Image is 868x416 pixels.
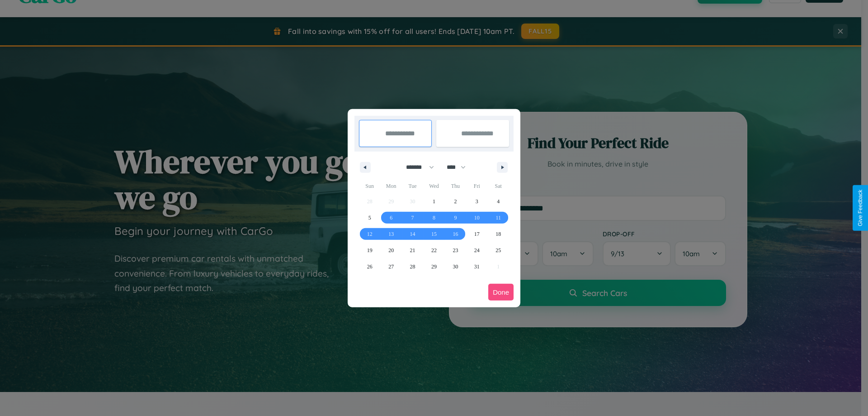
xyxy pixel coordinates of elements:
button: 6 [380,210,401,226]
span: 7 [411,210,414,226]
button: 14 [402,226,423,242]
span: 24 [474,242,480,258]
span: 10 [474,210,480,226]
span: 29 [431,258,437,275]
span: 5 [368,210,371,226]
span: 30 [453,258,458,275]
button: 9 [445,210,466,226]
button: 22 [423,242,444,258]
span: 15 [431,226,437,242]
button: 30 [445,258,466,275]
span: 12 [367,226,373,242]
button: 11 [488,210,509,226]
button: 20 [380,242,401,258]
span: 16 [453,226,458,242]
span: 22 [431,242,437,258]
span: Wed [423,179,444,193]
button: 19 [359,242,380,258]
button: 17 [466,226,487,242]
button: 1 [423,193,444,210]
button: 18 [488,226,509,242]
button: 13 [380,226,401,242]
span: 28 [410,258,415,275]
span: 8 [433,210,435,226]
button: 12 [359,226,380,242]
span: 11 [495,210,501,226]
span: 19 [367,242,373,258]
span: 6 [390,210,392,226]
span: 31 [474,258,480,275]
span: Mon [380,179,401,193]
span: 21 [410,242,415,258]
span: 17 [474,226,480,242]
button: 5 [359,210,380,226]
button: 7 [402,210,423,226]
span: Sat [488,179,509,193]
button: 31 [466,258,487,275]
button: 4 [488,193,509,210]
button: 23 [445,242,466,258]
button: 15 [423,226,444,242]
span: Fri [466,179,487,193]
span: 13 [388,226,394,242]
button: Done [488,284,514,301]
button: 29 [423,258,444,275]
span: 27 [388,258,394,275]
button: 10 [466,210,487,226]
button: 26 [359,258,380,275]
span: 2 [454,193,457,210]
button: 2 [445,193,466,210]
button: 16 [445,226,466,242]
span: 26 [367,258,373,275]
span: Thu [445,179,466,193]
div: Give Feedback [857,190,863,226]
button: 28 [402,258,423,275]
span: 3 [476,193,478,210]
span: 1 [433,193,435,210]
span: 14 [410,226,415,242]
span: 20 [388,242,394,258]
button: 24 [466,242,487,258]
span: Tue [402,179,423,193]
span: 9 [454,210,457,226]
span: Sun [359,179,380,193]
span: 23 [453,242,458,258]
button: 8 [423,210,444,226]
button: 3 [466,193,487,210]
span: 18 [495,226,501,242]
button: 25 [488,242,509,258]
span: 25 [495,242,501,258]
button: 21 [402,242,423,258]
button: 27 [380,258,401,275]
span: 4 [497,193,500,210]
